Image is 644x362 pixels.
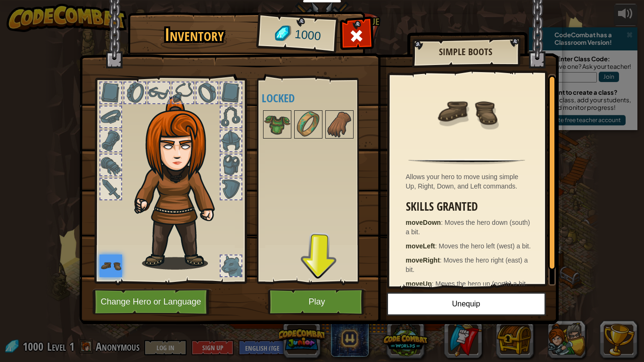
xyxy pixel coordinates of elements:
h2: Simple Boots [421,47,510,57]
button: Play [268,289,366,315]
span: 1000 [294,26,322,45]
div: Allows your hero to move using simple Up, Right, Down, and Left commands. [406,172,533,191]
img: portrait.png [99,255,122,277]
img: portrait.png [295,111,322,138]
strong: moveDown [406,219,441,226]
h4: Locked [262,92,373,104]
h1: Inventory [134,25,255,45]
h3: Skills Granted [406,200,533,213]
span: : [440,256,444,264]
span: : [432,280,436,288]
span: : [435,242,439,250]
img: portrait.png [436,81,497,142]
span: Moves the hero down (south) a bit. [406,219,530,236]
button: Unequip [387,292,546,316]
img: portrait.png [264,111,290,138]
img: portrait.png [326,111,353,138]
strong: moveUp [406,280,432,288]
strong: moveRight [406,256,440,264]
strong: moveLeft [406,242,435,250]
span: Moves the hero left (west) a bit. [439,242,531,250]
button: Change Hero or Language [92,289,212,315]
span: Moves the hero right (east) a bit. [406,256,528,273]
span: Moves the hero up (north) a bit. [436,280,528,288]
img: hair_f2.png [130,96,231,270]
img: hr.png [408,159,525,165]
span: : [441,219,445,226]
